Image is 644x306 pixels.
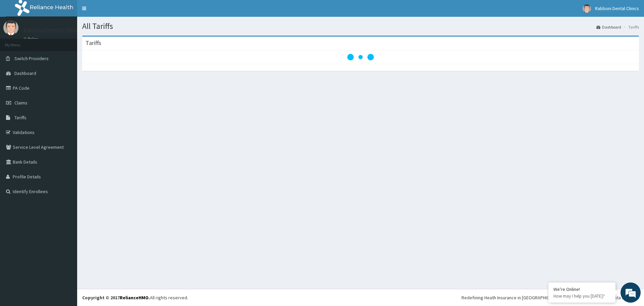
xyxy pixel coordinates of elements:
footer: All rights reserved. [77,289,644,306]
h3: Tariffs [86,40,101,46]
p: Rabboni Dental Clinics [23,27,82,33]
a: Dashboard [596,24,621,30]
strong: Copyright © 2017 . [82,295,150,301]
span: Switch Providers [14,55,49,61]
img: User Image [583,4,591,13]
span: Rabboni Dental Clinics [595,5,639,11]
div: We're Online! [553,286,610,292]
a: RelianceHMO [120,295,149,301]
div: Redefining Heath Insurance in [GEOGRAPHIC_DATA] using Telemedicine and Data Science! [462,294,639,301]
a: Online [23,37,40,41]
h1: All Tariffs [82,22,639,31]
span: Tariffs [14,115,26,121]
svg: audio-loading [347,44,374,71]
li: Tariffs [622,24,639,30]
p: How may I help you today? [553,293,610,299]
span: Dashboard [14,70,36,76]
span: Claims [14,100,28,106]
img: User Image [3,20,18,35]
